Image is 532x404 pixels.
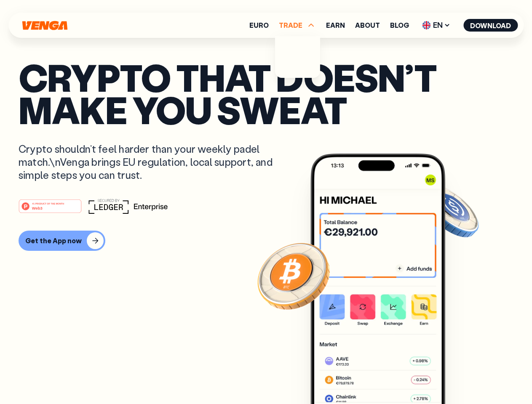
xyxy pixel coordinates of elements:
button: Get the App now [19,231,105,251]
span: EN [419,19,453,32]
a: #1 PRODUCT OF THE MONTHWeb3 [19,204,82,215]
img: Bitcoin [256,238,331,314]
p: Crypto shouldn’t feel harder than your weekly padel match.\nVenga brings EU regulation, local sup... [19,142,285,182]
span: TRADE [279,22,302,29]
a: Get the App now [19,231,513,251]
img: USDC coin [420,181,481,242]
a: About [355,22,380,29]
svg: Home [21,21,68,30]
p: Crypto that doesn’t make you sweat [19,61,513,125]
a: Blog [390,22,409,29]
span: TRADE [279,20,316,30]
div: Get the App now [25,237,82,245]
a: Euro [249,22,269,29]
button: Download [463,19,518,32]
a: Earn [326,22,345,29]
tspan: #1 PRODUCT OF THE MONTH [32,202,64,205]
img: flag-uk [422,21,430,29]
tspan: Web3 [32,205,43,210]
